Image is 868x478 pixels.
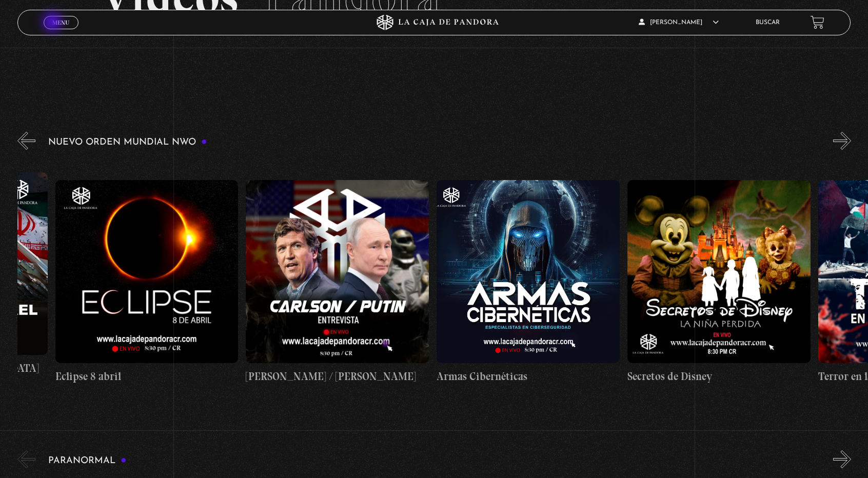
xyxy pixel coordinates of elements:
[17,132,35,150] button: Previous
[55,368,239,385] h4: Eclipse 8 abril
[627,368,811,385] h4: Secretos de Disney
[246,157,429,407] a: [PERSON_NAME] / [PERSON_NAME]
[17,450,35,468] button: Previous
[833,450,851,468] button: Next
[811,15,824,29] a: View your shopping cart
[833,132,851,150] button: Next
[756,19,780,26] a: Buscar
[246,368,429,385] h4: [PERSON_NAME] / [PERSON_NAME]
[49,28,73,35] span: Cerrar
[437,368,620,385] h4: Armas Cibernéticas
[55,157,239,407] a: Eclipse 8 abril
[437,157,620,407] a: Armas Cibernéticas
[639,19,719,26] span: [PERSON_NAME]
[48,137,207,147] h3: Nuevo Orden Mundial NWO
[48,456,127,466] h3: Paranormal
[52,19,69,26] span: Menu
[627,157,811,407] a: Secretos de Disney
